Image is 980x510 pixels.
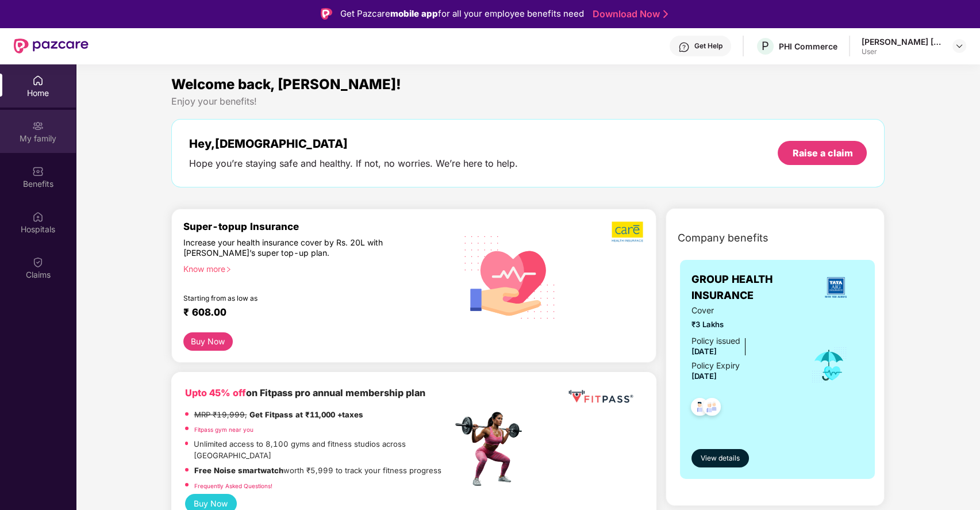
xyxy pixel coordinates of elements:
div: Starting from as low as [183,294,403,302]
img: svg+xml;base64,PHN2ZyBpZD0iQmVuZWZpdHMiIHhtbG5zPSJodHRwOi8vd3d3LnczLm9yZy8yMDAwL3N2ZyIgd2lkdGg9Ij... [32,166,44,177]
div: Policy Expiry [691,359,740,372]
img: svg+xml;base64,PHN2ZyB3aWR0aD0iMjAiIGhlaWdodD0iMjAiIHZpZXdCb3g9IjAgMCAyMCAyMCIgZmlsbD0ibm9uZSIgeG... [32,120,44,132]
div: [PERSON_NAME] [PERSON_NAME] [862,36,942,47]
img: Logo [321,8,332,20]
strong: Free Noise smartwatch [194,466,283,475]
img: svg+xml;base64,PHN2ZyB4bWxucz0iaHR0cDovL3d3dy53My5vcmcvMjAwMC9zdmciIHdpZHRoPSI0OC45NDMiIGhlaWdodD... [686,394,714,423]
img: Stroke [663,8,668,20]
img: fpp.png [452,409,532,489]
div: Know more [183,264,445,272]
a: Fitpass gym near you [194,426,253,433]
button: View details [691,449,749,467]
div: Hope you’re staying safe and healthy. If not, no worries. We’re here to help. [189,158,518,170]
del: MRP ₹19,999, [194,410,247,419]
img: icon [810,346,848,384]
img: svg+xml;base64,PHN2ZyB4bWxucz0iaHR0cDovL3d3dy53My5vcmcvMjAwMC9zdmciIHhtbG5zOnhsaW5rPSJodHRwOi8vd3... [455,221,565,332]
div: Policy issued [691,335,740,347]
span: View details [701,453,740,464]
div: PHI Commerce [779,41,837,52]
img: svg+xml;base64,PHN2ZyB4bWxucz0iaHR0cDovL3d3dy53My5vcmcvMjAwMC9zdmciIHdpZHRoPSI0OC45NDMiIGhlaWdodD... [698,394,726,423]
button: Buy Now [183,332,233,351]
a: Frequently Asked Questions! [194,482,272,489]
b: Upto 45% off [185,387,246,398]
div: Get Pazcare for all your employee benefits need [340,7,584,21]
div: Get Help [694,41,722,51]
img: svg+xml;base64,PHN2ZyBpZD0iQ2xhaW0iIHhtbG5zPSJodHRwOi8vd3d3LnczLm9yZy8yMDAwL3N2ZyIgd2lkdGg9IjIwIi... [32,256,44,268]
strong: mobile app [390,8,438,19]
span: P [762,39,769,53]
img: fppp.png [566,386,635,407]
img: New Pazcare Logo [14,39,89,53]
img: insurerLogo [820,272,851,303]
img: b5dec4f62d2307b9de63beb79f102df3.png [612,221,644,243]
b: on Fitpass pro annual membership plan [185,387,425,398]
div: User [862,47,942,56]
div: ₹ 608.00 [183,306,441,320]
span: Cover [691,304,794,317]
img: svg+xml;base64,PHN2ZyBpZD0iSGVscC0zMngzMiIgeG1sbnM9Imh0dHA6Ly93d3cudzMub3JnLzIwMDAvc3ZnIiB3aWR0aD... [678,41,690,53]
div: Hey, [DEMOGRAPHIC_DATA] [189,137,518,151]
div: Raise a claim [792,147,852,159]
p: Unlimited access to 8,100 gyms and fitness studios across [GEOGRAPHIC_DATA] [194,438,452,462]
span: [DATE] [691,371,717,381]
img: svg+xml;base64,PHN2ZyBpZD0iSG9tZSIgeG1sbnM9Imh0dHA6Ly93d3cudzMub3JnLzIwMDAvc3ZnIiB3aWR0aD0iMjAiIG... [32,75,44,86]
span: [DATE] [691,347,717,356]
div: Increase your health insurance cover by Rs. 20L with [PERSON_NAME]’s super top-up plan. [183,237,403,259]
p: worth ₹5,999 to track your fitness progress [194,465,441,477]
span: Company benefits [678,230,768,246]
a: Download Now [593,8,664,20]
img: svg+xml;base64,PHN2ZyBpZD0iSG9zcGl0YWxzIiB4bWxucz0iaHR0cDovL3d3dy53My5vcmcvMjAwMC9zdmciIHdpZHRoPS... [32,211,44,223]
span: right [225,266,232,273]
div: Enjoy your benefits! [171,95,885,108]
strong: Get Fitpass at ₹11,000 +taxes [249,410,363,419]
div: Super-topup Insurance [183,221,452,232]
span: GROUP HEALTH INSURANCE [691,271,808,304]
span: Welcome back, [PERSON_NAME]! [171,76,401,93]
span: ₹3 Lakhs [691,319,794,331]
img: svg+xml;base64,PHN2ZyBpZD0iRHJvcGRvd24tMzJ4MzIiIHhtbG5zPSJodHRwOi8vd3d3LnczLm9yZy8yMDAwL3N2ZyIgd2... [955,41,964,51]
